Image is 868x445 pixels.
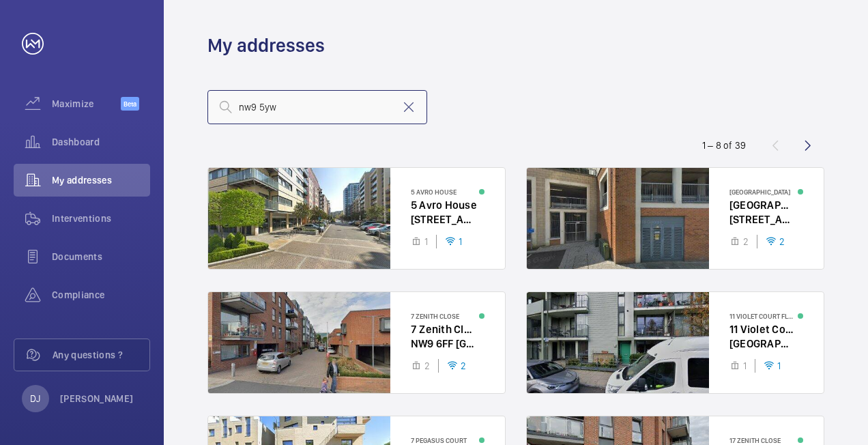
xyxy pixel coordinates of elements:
[53,348,149,362] span: Any questions ?
[207,90,427,124] input: Search by address
[52,135,150,149] span: Dashboard
[52,97,121,111] span: Maximize
[52,250,150,263] span: Documents
[30,392,40,405] p: DJ
[52,288,150,302] span: Compliance
[52,173,150,187] span: My addresses
[121,97,139,111] span: Beta
[52,212,150,225] span: Interventions
[207,33,325,58] h1: My addresses
[60,392,134,405] p: [PERSON_NAME]
[702,139,746,152] div: 1 – 8 of 39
